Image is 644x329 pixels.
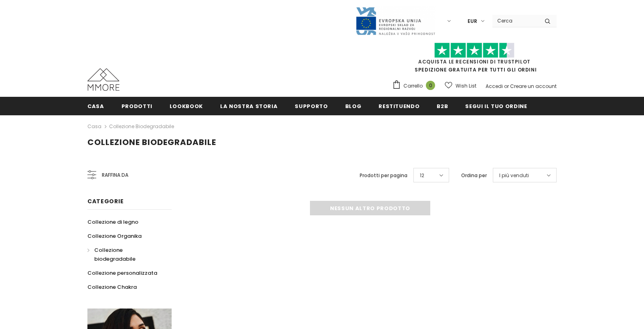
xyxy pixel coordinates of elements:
[295,97,328,115] a: supporto
[94,246,136,263] span: Collezione biodegradabile
[461,172,487,180] label: Ordina per
[403,82,423,90] span: Carrello
[170,97,203,115] a: Lookbook
[122,102,152,110] span: Prodotti
[510,83,557,90] a: Creare un account
[420,172,424,180] span: 12
[87,232,142,240] span: Collezione Organika
[426,81,435,90] span: 0
[87,137,216,148] span: Collezione biodegradabile
[87,97,104,115] a: Casa
[87,122,101,131] a: Casa
[465,102,527,110] span: Segui il tuo ordine
[87,243,163,266] a: Collezione biodegradabile
[492,15,539,27] input: Search Site
[499,172,529,180] span: I più venduti
[345,102,362,110] span: Blog
[392,46,557,73] span: SPEDIZIONE GRATUITA PER TUTTI GLI ORDINI
[437,102,448,110] span: B2B
[486,83,503,90] a: Accedi
[220,97,277,115] a: La nostra storia
[170,102,203,110] span: Lookbook
[87,218,138,226] span: Collezione di legno
[437,97,448,115] a: B2B
[87,215,138,229] a: Collezione di legno
[355,17,435,24] a: Javni Razpis
[360,172,407,180] label: Prodotti per pagina
[295,102,328,110] span: supporto
[379,97,419,115] a: Restituendo
[445,79,476,93] a: Wish List
[87,269,157,277] span: Collezione personalizzata
[355,6,435,36] img: Javni Razpis
[102,171,128,180] span: Raffina da
[109,123,174,130] a: Collezione biodegradabile
[465,97,527,115] a: Segui il tuo ordine
[87,229,142,243] a: Collezione Organika
[379,102,419,110] span: Restituendo
[468,17,477,25] span: EUR
[87,283,137,291] span: Collezione Chakra
[418,58,531,65] a: Acquista le recensioni di TrustPilot
[220,102,277,110] span: La nostra storia
[87,280,137,294] a: Collezione Chakra
[122,97,152,115] a: Prodotti
[345,97,362,115] a: Blog
[87,68,119,91] img: Casi MMORE
[456,82,476,90] span: Wish List
[87,197,124,205] span: Categorie
[434,43,514,58] img: Fidati di Pilot Stars
[504,83,509,90] span: or
[87,102,104,110] span: Casa
[392,80,439,92] a: Carrello 0
[87,266,157,280] a: Collezione personalizzata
